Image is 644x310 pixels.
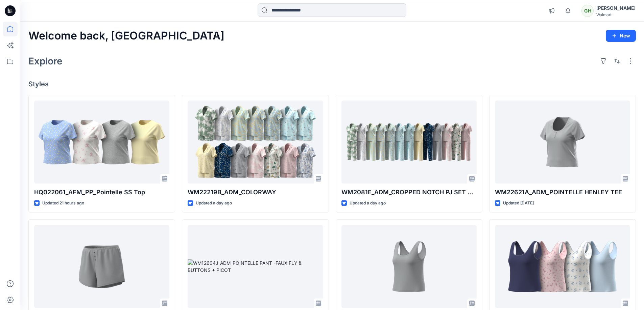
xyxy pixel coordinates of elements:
a: WM22622A_ADM_ POINTELLE TANK [341,225,477,308]
p: WM2081E_ADM_CROPPED NOTCH PJ SET w/ STRAIGHT HEM TOP_COLORWAY [341,188,477,197]
p: Updated 21 hours ago [42,200,84,207]
p: WM22219B_ADM_COLORWAY [188,188,323,197]
a: WM2081E_ADM_CROPPED NOTCH PJ SET w/ STRAIGHT HEM TOP_COLORWAY [341,101,477,184]
p: WM22621A_ADM_POINTELLE HENLEY TEE [495,188,630,197]
p: Updated a day ago [196,200,232,207]
a: WM12605J_ADM_POINTELLE SHORT [34,225,169,308]
p: Updated [DATE] [503,200,534,207]
div: [PERSON_NAME] [596,4,636,12]
a: WM22622A_ADM_ POINTELLE TANK_COLORWAY [495,225,630,308]
h2: Welcome back, [GEOGRAPHIC_DATA] [28,30,224,42]
div: GH [581,5,594,17]
button: New [606,30,636,42]
a: HQ022061_AFM_PP_Pointelle SS Top [34,101,169,184]
a: WM12604J_ADM_POINTELLE PANT -FAUX FLY & BUTTONS + PICOT [188,225,323,308]
p: HQ022061_AFM_PP_Pointelle SS Top [34,188,169,197]
h4: Styles [28,80,636,88]
div: Walmart [596,12,636,17]
p: Updated a day ago [350,200,386,207]
h2: Explore [28,56,63,66]
a: WM22219B_ADM_COLORWAY [188,101,323,184]
a: WM22621A_ADM_POINTELLE HENLEY TEE [495,101,630,184]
